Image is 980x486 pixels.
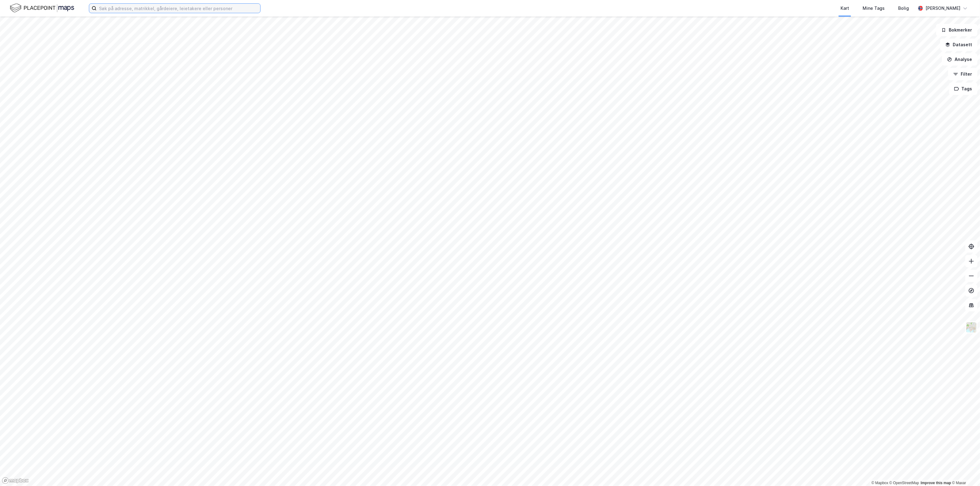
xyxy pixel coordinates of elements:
input: Søk på adresse, matrikkel, gårdeiere, leietakere eller personer [97,4,260,13]
a: Improve this map [921,481,951,485]
div: [PERSON_NAME] [925,5,960,12]
a: OpenStreetMap [890,481,919,485]
div: Kart [841,5,849,12]
img: logo.f888ab2527a4732fd821a326f86c7f29.svg [10,3,74,13]
button: Bokmerker [936,24,978,36]
div: Mine Tags [863,5,885,12]
div: Bolig [898,5,909,12]
iframe: Chat Widget [949,457,980,486]
a: Mapbox [871,481,888,485]
button: Analyse [942,53,978,66]
button: Datasett [940,39,978,51]
button: Tags [949,83,978,95]
a: Mapbox homepage [2,477,29,484]
img: Z [966,322,977,333]
button: Filter [948,68,978,80]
